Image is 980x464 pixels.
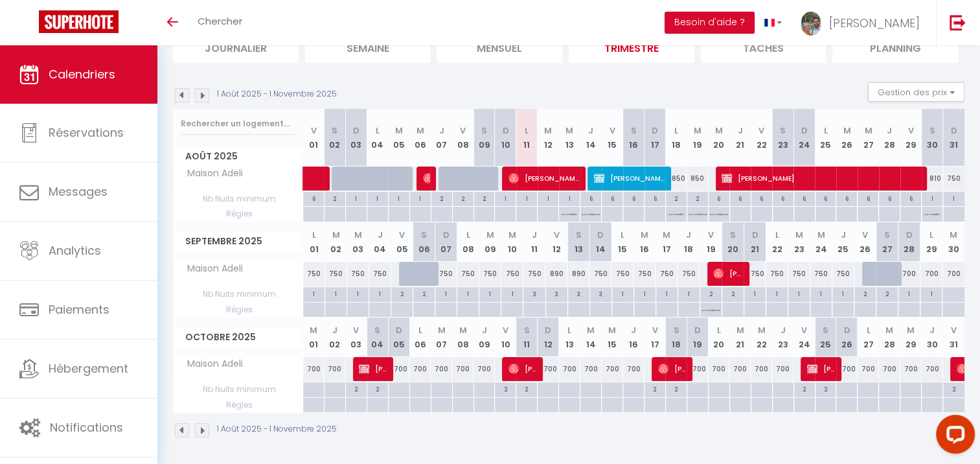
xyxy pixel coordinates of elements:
th: 14 [589,222,611,262]
th: 24 [810,222,832,262]
div: 1 [495,192,516,204]
span: [PERSON_NAME] [508,356,537,381]
iframe: LiveChat chat widget [926,410,980,464]
div: 750 [457,262,479,286]
abbr: S [730,229,736,241]
th: 16 [623,109,644,167]
div: 1 [457,287,479,299]
th: 01 [303,222,325,262]
th: 20 [722,222,744,262]
div: 750 [633,262,655,286]
th: 29 [920,222,942,262]
abbr: D [353,124,359,137]
div: 3 [568,287,589,299]
span: Hébergement [49,360,128,377]
div: 6 [879,192,900,204]
abbr: D [906,229,913,241]
div: 1 [346,192,367,204]
li: Journalier [173,31,299,63]
th: 04 [367,318,388,357]
abbr: S [421,229,427,241]
span: [PERSON_NAME] [722,166,921,191]
div: 1 [479,287,501,299]
div: 2 [700,287,722,299]
abbr: L [312,229,316,241]
th: 10 [495,318,516,357]
th: 23 [772,109,793,167]
div: 1 [898,287,920,299]
th: 09 [473,318,495,357]
div: 1 [410,192,431,204]
th: 22 [751,318,772,357]
th: 27 [876,222,898,262]
th: 07 [431,318,452,357]
th: 19 [687,109,708,167]
abbr: J [481,324,486,336]
abbr: S [780,124,786,137]
div: 750 [325,262,347,286]
th: 05 [388,109,409,167]
div: 6 [730,192,751,204]
abbr: D [502,124,508,137]
span: Calendriers [49,66,115,82]
div: 750 [678,262,700,286]
abbr: D [801,124,808,137]
abbr: J [887,124,892,137]
th: 06 [409,318,431,357]
abbr: M [354,229,362,241]
th: 21 [729,109,751,167]
abbr: M [663,229,670,241]
span: Nb Nuits minimum [174,192,302,206]
button: Open LiveChat chat widget [10,5,49,44]
abbr: J [588,124,593,137]
th: 03 [345,109,367,167]
div: 6 [900,192,921,204]
img: Super Booking [39,10,119,33]
abbr: M [843,124,850,137]
th: 15 [602,318,623,357]
abbr: S [481,124,487,137]
div: 850 [687,167,708,191]
span: Réservations [49,124,124,141]
div: 750 [788,262,810,286]
abbr: L [775,229,779,241]
span: Règles [174,303,302,317]
th: 11 [516,318,538,357]
abbr: L [525,124,529,137]
img: logout [950,14,966,30]
th: 12 [545,222,567,262]
div: 750 [810,262,832,286]
abbr: M [438,324,446,336]
abbr: M [817,229,825,241]
div: 6 [303,192,324,204]
th: 02 [324,318,345,357]
div: 1 [922,192,942,204]
span: [PERSON_NAME] [359,356,387,381]
div: 1 [367,192,388,204]
abbr: J [332,324,337,336]
th: 04 [367,109,388,167]
span: Chercher [198,14,242,28]
div: 750 [347,262,369,286]
abbr: V [554,229,560,241]
div: 750 [832,262,854,286]
abbr: M [508,229,516,241]
th: 11 [523,222,545,262]
div: 750 [303,262,325,286]
th: 22 [766,222,788,262]
p: 1 Août 2025 - 1 Novembre 2025 [217,88,337,100]
span: [PERSON_NAME] [658,356,687,381]
abbr: L [823,124,827,137]
abbr: D [597,229,604,241]
span: [PERSON_NAME] [508,166,580,191]
div: 700 [920,262,942,286]
div: 2 [722,287,744,299]
abbr: V [399,229,405,241]
p: No Checkout [689,207,707,219]
div: 1 [325,287,347,299]
th: 14 [580,109,602,167]
abbr: S [929,124,935,137]
abbr: J [532,229,537,241]
th: 29 [900,109,922,167]
th: 02 [324,109,345,167]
